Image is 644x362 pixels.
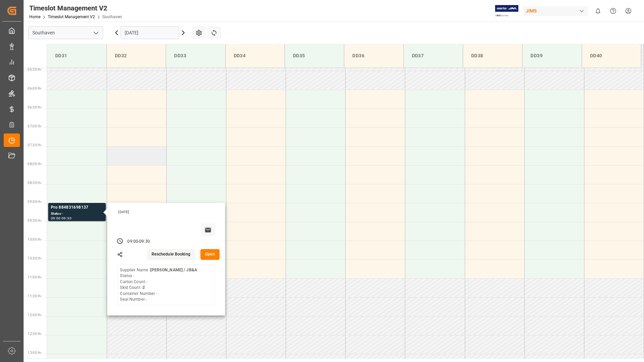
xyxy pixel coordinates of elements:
span: 11:00 Hr [28,275,41,279]
span: 11:30 Hr [28,294,41,298]
span: 10:00 Hr [28,238,41,241]
div: DD35 [290,50,339,62]
span: 13:00 Hr [28,351,41,355]
button: Help Center [606,3,621,19]
div: DD38 [469,50,517,62]
span: 08:30 Hr [28,181,41,185]
div: 09:30 [62,217,71,220]
div: DD32 [112,50,160,62]
span: 08:00 Hr [28,162,41,166]
div: DD40 [587,50,636,62]
b: 2 [142,285,145,290]
div: JIMS [523,6,588,16]
div: 09:00 [127,239,138,245]
div: Supplier Name - Status - Carton Count - Skid Count - Container Number - Seal Number - [120,267,197,303]
div: DD37 [409,50,457,62]
div: DD33 [171,50,220,62]
div: DD39 [528,50,576,62]
span: 07:30 Hr [28,143,41,147]
button: JIMS [523,4,590,17]
div: Timeslot Management V2 [29,3,122,13]
button: show 0 new notifications [590,3,606,19]
button: open menu [91,28,101,38]
div: - [138,239,139,245]
input: Type to search/select [28,26,103,39]
img: Exertis%20JAM%20-%20Email%20Logo.jpg_1722504956.jpg [495,5,518,17]
div: 09:00 [51,217,61,220]
span: 09:30 Hr [28,219,41,222]
button: Reschedule Booking [147,249,195,260]
input: DD.MM.YYYY [121,26,179,39]
div: 09:30 [139,239,150,245]
div: DD31 [53,50,101,62]
b: [PERSON_NAME] / JB&A [150,268,197,272]
div: [DATE] [116,210,218,214]
div: Status - [51,211,103,217]
span: 12:30 Hr [28,332,41,336]
span: 09:00 Hr [28,200,41,204]
span: 06:00 Hr [28,87,41,90]
a: Home [29,14,40,19]
span: 06:30 Hr [28,105,41,109]
span: 05:30 Hr [28,68,41,71]
div: Pro 884831698137 [51,204,103,211]
div: DD36 [350,50,398,62]
button: Open [200,249,220,260]
span: 12:00 Hr [28,313,41,317]
a: Timeslot Management V2 [48,14,95,19]
div: DD34 [231,50,279,62]
span: 07:00 Hr [28,124,41,128]
span: 10:30 Hr [28,257,41,260]
div: - [61,217,62,220]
